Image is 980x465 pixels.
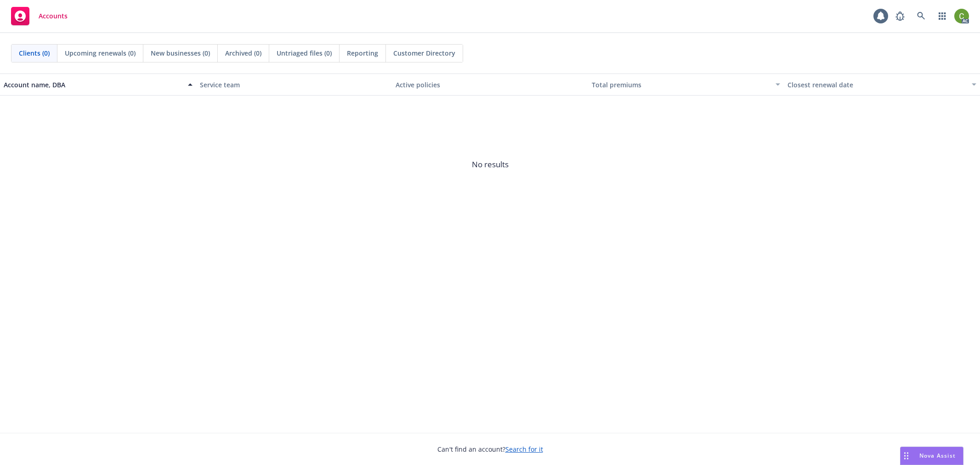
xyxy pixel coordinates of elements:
span: New businesses (0) [151,48,210,58]
div: Account name, DBA [4,80,182,90]
span: Reporting [347,48,378,58]
a: Search [912,7,930,25]
span: Upcoming renewals (0) [65,48,136,58]
div: Service team [200,80,389,90]
div: Active policies [396,80,584,90]
span: Archived (0) [225,48,261,58]
span: Accounts [39,12,68,20]
span: Clients (0) [19,48,50,58]
div: Closest renewal date [787,80,966,90]
span: Customer Directory [393,48,455,58]
a: Search for it [505,445,543,454]
button: Service team [196,74,392,96]
div: Drag to move [901,447,912,465]
a: Report a Bug [891,7,909,25]
span: Untriaged files (0) [277,48,332,58]
span: Can't find an account? [437,444,543,454]
a: Switch app [933,7,952,25]
img: photo [954,9,969,23]
a: Accounts [7,3,71,29]
button: Nova Assist [900,447,963,465]
span: Nova Assist [919,452,956,459]
div: Total premiums [592,80,770,90]
button: Total premiums [588,74,784,96]
button: Active policies [392,74,588,96]
button: Closest renewal date [784,74,980,96]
